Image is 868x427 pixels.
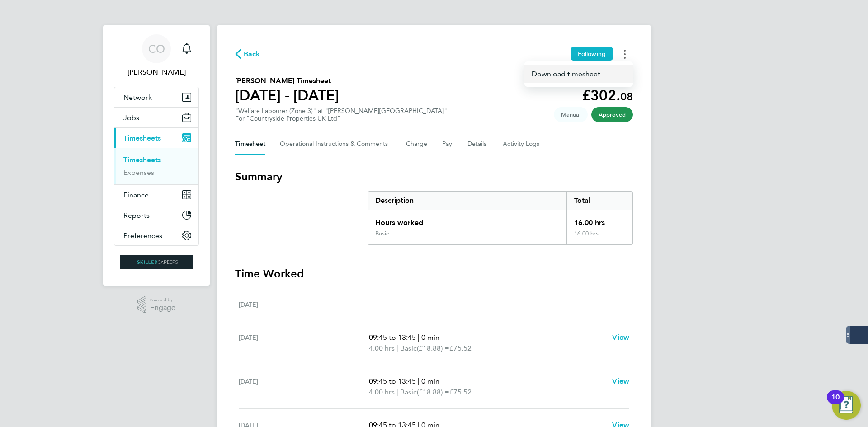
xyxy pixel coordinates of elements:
div: 16.00 hrs [566,230,632,244]
h3: Time Worked [235,267,633,281]
button: Operational Instructions & Comments [280,133,392,155]
div: 16.00 hrs [566,210,632,230]
span: | [396,388,398,396]
span: Powered by [150,296,175,304]
div: Summary [368,191,633,245]
span: CO [148,43,165,55]
span: Craig O'Donovan [114,67,199,78]
span: 0 min [421,333,439,342]
button: Timesheets Menu [617,47,633,61]
span: Basic [400,343,417,354]
span: View [612,333,629,342]
button: Timesheets [114,128,198,148]
span: Back [244,49,260,60]
div: Timesheets [114,148,198,184]
button: Activity Logs [503,133,541,155]
div: [DATE] [239,299,369,310]
a: View [612,376,629,387]
div: 10 [831,397,840,409]
h3: Summary [235,169,633,184]
button: Back [235,48,260,60]
div: "Welfare Labourer (Zone 3)" at "[PERSON_NAME][GEOGRAPHIC_DATA]" [235,107,447,122]
img: skilledcareers-logo-retina.png [120,255,193,269]
button: Preferences [114,225,198,245]
button: Jobs [114,108,198,127]
span: 4.00 hrs [369,388,395,396]
span: | [418,333,420,342]
a: Expenses [123,168,154,177]
span: Reports [123,211,150,220]
button: Pay [442,133,453,155]
button: Finance [114,185,198,205]
span: This timesheet was manually created. [554,107,588,122]
button: Charge [406,133,428,155]
h2: [PERSON_NAME] Timesheet [235,75,339,86]
span: Preferences [123,231,162,240]
button: Reports [114,205,198,225]
div: Description [368,192,566,210]
span: | [396,344,398,352]
button: Following [571,47,613,61]
span: Finance [123,191,149,199]
button: Open Resource Center, 10 new notifications [832,391,861,420]
span: (£18.88) = [417,344,449,352]
span: (£18.88) = [417,388,449,396]
a: Go to home page [114,255,199,269]
a: CO[PERSON_NAME] [114,34,199,78]
span: Jobs [123,113,139,122]
span: Network [123,93,152,102]
span: Engage [150,304,175,312]
span: 09:45 to 13:45 [369,333,416,342]
a: Timesheets [123,155,161,164]
span: 4.00 hrs [369,344,395,352]
span: View [612,377,629,385]
span: £75.52 [449,344,472,352]
span: Following [578,50,606,58]
span: Timesheets [123,134,161,142]
span: This timesheet has been approved. [591,107,633,122]
app-decimal: £302. [582,87,633,104]
button: Network [114,87,198,107]
span: £75.52 [449,388,472,396]
div: Hours worked [368,210,566,230]
span: 0 min [421,377,439,385]
span: Basic [400,387,417,398]
span: 09:45 to 13:45 [369,377,416,385]
span: 08 [620,90,633,103]
button: Details [467,133,488,155]
div: [DATE] [239,332,369,354]
button: Timesheet [235,133,265,155]
div: For "Countryside Properties UK Ltd" [235,115,447,122]
h1: [DATE] - [DATE] [235,86,339,104]
div: [DATE] [239,376,369,398]
a: View [612,332,629,343]
div: Basic [375,230,389,237]
div: Total [566,192,632,210]
a: Powered byEngage [137,296,176,314]
span: – [369,300,373,309]
span: | [418,377,420,385]
a: Timesheets Menu [524,65,633,83]
nav: Main navigation [103,25,210,286]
